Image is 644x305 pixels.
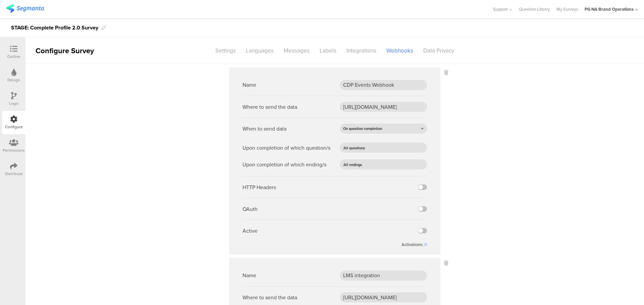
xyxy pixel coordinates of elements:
div: Logic [9,100,19,106]
div: STAGE: Complete Profile 2.0 Survey [11,22,98,33]
div: Configure [5,124,23,130]
div: Settings [210,45,241,57]
div: Labels [315,45,341,57]
input: URL - http(s)://... [340,292,427,302]
div: Distribute [5,171,23,177]
span: All endings [343,162,362,167]
div: OAuth [243,205,258,213]
div: Outline [7,54,20,60]
div: Configure Survey [25,45,103,56]
div: Integrations [341,45,381,57]
span: All questions [343,145,365,151]
div: Upon completion of which question/s [243,144,330,152]
div: Name [243,272,256,279]
div: Activations: [400,241,424,248]
div: Messages [279,45,315,57]
div: Languages [241,45,279,57]
span: On question completion [343,126,382,131]
div: PG NA Brand Operations [585,6,634,12]
div: HTTP Headers [243,183,276,191]
div: 0 [424,241,427,248]
div: Webhooks [381,45,418,57]
div: Where to send the data [243,103,297,111]
div: Upon completion of which ending/s [243,161,326,168]
input: Hook Name [340,80,427,90]
div: When to send data [243,125,286,133]
input: Hook Name [340,271,427,281]
div: Where to send the data [243,294,297,301]
div: Data Privacy [418,45,459,57]
div: Permissions [3,147,25,153]
div: Design [7,77,20,83]
div: Active [243,227,258,235]
img: segmanta logo [6,4,44,13]
span: Support [493,6,508,12]
input: URL - http(s)://... [340,102,427,112]
div: Name [243,81,256,89]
